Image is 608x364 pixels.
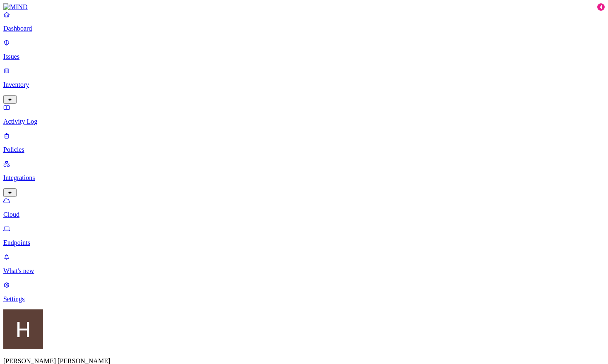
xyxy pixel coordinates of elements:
[3,11,605,32] a: Dashboard
[3,3,28,11] img: MIND
[3,132,605,153] a: Policies
[3,211,605,218] p: Cloud
[3,239,605,247] p: Endpoints
[3,53,605,60] p: Issues
[3,118,605,125] p: Activity Log
[3,253,605,275] a: What's new
[3,295,605,303] p: Settings
[3,146,605,153] p: Policies
[3,39,605,60] a: Issues
[597,3,605,11] div: 4
[3,225,605,247] a: Endpoints
[3,281,605,303] a: Settings
[3,3,605,11] a: MIND
[3,267,605,275] p: What's new
[3,104,605,125] a: Activity Log
[3,67,605,103] a: Inventory
[3,174,605,182] p: Integrations
[3,160,605,196] a: Integrations
[3,197,605,218] a: Cloud
[3,25,605,32] p: Dashboard
[3,81,605,89] p: Inventory
[3,309,43,349] img: Henderson Jones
